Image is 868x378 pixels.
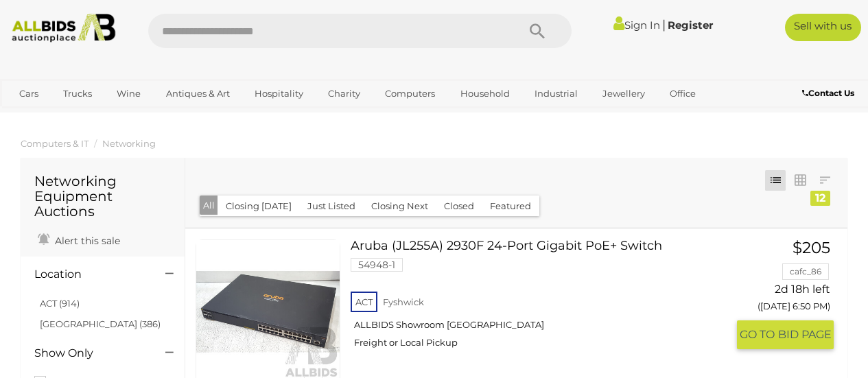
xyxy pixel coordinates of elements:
a: Hospitality [246,82,312,105]
a: Aruba (JL255A) 2930F 24-Port Gigabit PoE+ Switch 54948-1 ACT Fyshwick ALLBIDS Showroom [GEOGRAPHI... [361,239,727,359]
button: GO TOBID PAGE [737,320,834,349]
a: Computers [376,82,444,105]
a: $205 cafc_86 2d 18h left ([DATE] 6:50 PM) GO TOBID PAGE [747,239,834,351]
span: GO TO [740,327,778,342]
span: Alert this sale [51,235,120,247]
div: 12 [810,191,830,206]
button: Featured [482,196,539,217]
b: Contact Us [802,88,854,98]
a: [GEOGRAPHIC_DATA] [63,105,178,128]
a: Sports [10,105,56,128]
a: Cars [10,82,47,105]
a: ACT (914) [40,298,80,309]
span: $205 [793,238,830,257]
button: Closing Next [363,196,436,217]
span: | [662,17,666,32]
a: Sign In [613,19,660,32]
a: Alert this sale [34,229,124,250]
a: Jewellery [594,82,654,105]
a: Sell with us [785,14,861,41]
a: Computers & IT [21,138,89,149]
button: Search [503,14,572,48]
a: Office [661,82,705,105]
h1: Networking Equipment Auctions [34,174,171,219]
a: Antiques & Art [157,82,239,105]
h4: Location [34,268,145,281]
button: Closed [436,196,482,217]
a: Register [668,19,713,32]
button: All [200,196,218,215]
a: Charity [319,82,369,105]
a: Networking [102,138,156,149]
a: [GEOGRAPHIC_DATA] (386) [40,318,161,329]
button: Just Listed [299,196,364,217]
img: Allbids.com.au [6,14,121,43]
button: Closing [DATE] [218,196,300,217]
span: BID PAGE [778,327,832,342]
h4: Show Only [34,347,145,359]
a: Industrial [526,82,587,105]
a: Contact Us [802,86,858,101]
a: Trucks [54,82,101,105]
a: Wine [108,82,150,105]
a: Household [451,82,519,105]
